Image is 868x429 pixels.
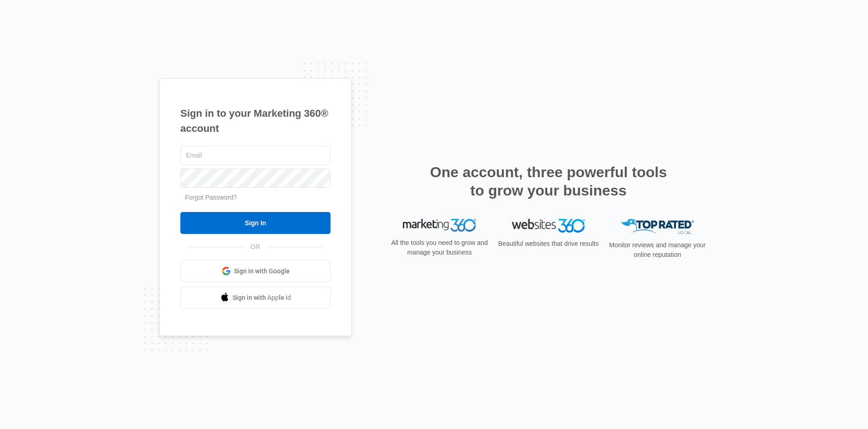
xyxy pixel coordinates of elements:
[234,266,290,276] span: Sign in with Google
[180,146,331,165] input: Email
[427,163,670,200] h2: One account, three powerful tools to grow your business
[497,239,600,249] p: Beautiful websites that drive results
[185,194,237,201] a: Forgot Password?
[233,293,291,303] span: Sign in with Apple Id
[180,106,331,136] h1: Sign in to your Marketing 360® account
[606,240,709,260] p: Monitor reviews and manage your online reputation
[244,242,267,252] span: OR
[403,219,476,232] img: Marketing 360
[621,219,694,234] img: Top Rated Local
[388,238,491,257] p: All the tools you need to grow and manage your business
[180,287,331,309] a: Sign in with Apple Id
[180,260,331,282] a: Sign in with Google
[180,212,331,234] input: Sign In
[512,219,585,232] img: Websites 360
